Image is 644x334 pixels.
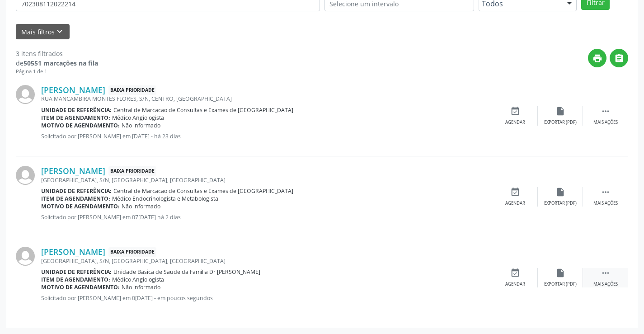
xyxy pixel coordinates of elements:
[122,283,160,291] span: Não informado
[41,283,120,291] b: Motivo de agendamento:
[113,187,293,195] span: Central de Marcacao de Consultas e Exames de [GEOGRAPHIC_DATA]
[41,132,493,140] p: Solicitado por [PERSON_NAME] em [DATE] - há 23 dias
[555,106,565,116] i: insert_drive_file
[113,268,260,276] span: Unidade Basica de Saude da Familia Dr [PERSON_NAME]
[41,114,110,122] b: Item de agendamento:
[610,49,628,67] button: 
[41,202,120,210] b: Motivo de agendamento:
[108,85,156,95] span: Baixa Prioridade
[16,49,98,58] div: 3 itens filtrados
[16,166,35,185] img: img
[555,268,565,278] i: insert_drive_file
[593,119,618,126] div: Mais ações
[544,119,577,126] div: Exportar (PDF)
[41,85,105,95] a: [PERSON_NAME]
[505,200,525,207] div: Agendar
[601,106,611,116] i: 
[544,281,577,287] div: Exportar (PDF)
[16,68,98,75] div: Página 1 de 1
[510,268,520,278] i: event_available
[16,247,35,266] img: img
[41,213,493,221] p: Solicitado por [PERSON_NAME] em 07[DATE] há 2 dias
[112,114,164,122] span: Médico Angiologista
[505,281,525,287] div: Agendar
[41,195,110,202] b: Item de agendamento:
[593,200,618,207] div: Mais ações
[588,49,606,67] button: print
[614,53,624,63] i: 
[41,106,112,114] b: Unidade de referência:
[108,166,156,176] span: Baixa Prioridade
[24,59,98,67] strong: 50551 marcações na fila
[122,202,160,210] span: Não informado
[505,119,525,126] div: Agendar
[113,106,293,114] span: Central de Marcacao de Consultas e Exames de [GEOGRAPHIC_DATA]
[112,276,164,283] span: Médico Angiologista
[510,187,520,197] i: event_available
[601,187,611,197] i: 
[41,247,105,257] a: [PERSON_NAME]
[41,276,110,283] b: Item de agendamento:
[544,200,577,207] div: Exportar (PDF)
[41,268,112,276] b: Unidade de referência:
[41,257,493,265] div: [GEOGRAPHIC_DATA], S/N, [GEOGRAPHIC_DATA], [GEOGRAPHIC_DATA]
[122,122,160,129] span: Não informado
[555,187,565,197] i: insert_drive_file
[16,58,98,68] div: de
[16,24,70,40] button: Mais filtroskeyboard_arrow_down
[55,27,65,37] i: keyboard_arrow_down
[592,53,602,63] i: print
[41,176,493,184] div: [GEOGRAPHIC_DATA], S/N, [GEOGRAPHIC_DATA], [GEOGRAPHIC_DATA]
[41,122,120,129] b: Motivo de agendamento:
[108,247,156,257] span: Baixa Prioridade
[41,95,493,103] div: RUA MANCAMBIRA MONTES FLORES, S/N, CENTRO, [GEOGRAPHIC_DATA]
[41,187,112,195] b: Unidade de referência:
[41,166,105,176] a: [PERSON_NAME]
[112,195,218,202] span: Médico Endocrinologista e Metabologista
[593,281,618,287] div: Mais ações
[601,268,611,278] i: 
[510,106,520,116] i: event_available
[16,85,35,104] img: img
[41,294,493,302] p: Solicitado por [PERSON_NAME] em 0[DATE] - em poucos segundos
